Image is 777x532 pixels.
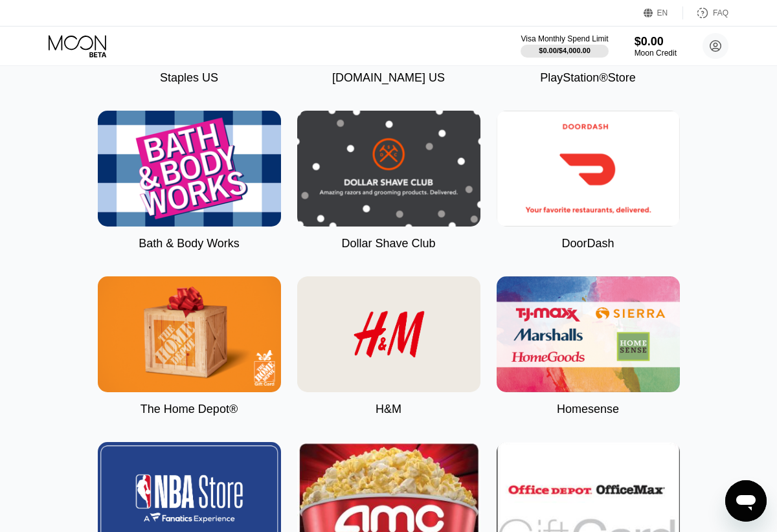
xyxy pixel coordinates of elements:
[341,237,435,250] div: Dollar Shave Club
[539,47,591,54] div: $0.00 / $4,000.00
[160,71,218,85] div: Staples US
[141,403,238,416] div: The Home Depot®
[725,480,767,522] iframe: Button to launch messaging window
[635,35,677,49] div: $0.00
[635,35,677,58] div: $0.00Moon Credit
[683,6,728,19] div: FAQ
[557,403,619,416] div: Homesense
[635,49,677,58] div: Moon Credit
[376,403,401,416] div: H&M
[332,71,445,85] div: [DOMAIN_NAME] US
[521,34,608,58] div: Visa Monthly Spend Limit$0.00/$4,000.00
[139,237,240,250] div: Bath & Body Works
[521,34,608,43] div: Visa Monthly Spend Limit
[657,8,668,17] div: EN
[644,6,683,19] div: EN
[540,71,635,85] div: PlayStation®Store
[713,8,728,17] div: FAQ
[561,237,614,250] div: DoorDash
